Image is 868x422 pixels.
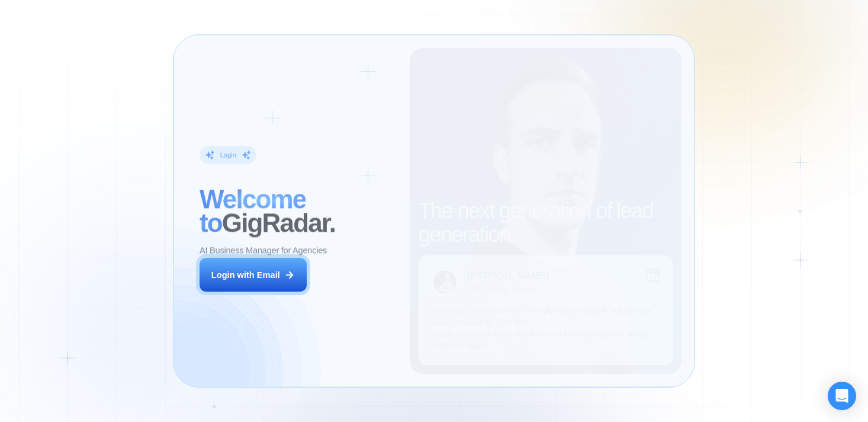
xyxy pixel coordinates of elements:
div: CEO [467,285,483,294]
p: AI Business Manager for Agencies [200,244,327,256]
button: Login with Email [200,258,307,292]
div: Login [220,151,236,159]
div: Login with Email [211,269,280,281]
span: Welcome to [200,185,306,238]
h2: The next generation of lead generation. [419,199,673,247]
div: [PERSON_NAME] [467,271,549,281]
p: Previously, we had a 5% to 7% reply rate on Upwork, but now our sales increased by 17%-20%. This ... [432,305,660,353]
div: Digital Agency [488,285,536,294]
h2: ‍ GigRadar. [200,188,397,236]
div: Open Intercom Messenger [828,382,856,410]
